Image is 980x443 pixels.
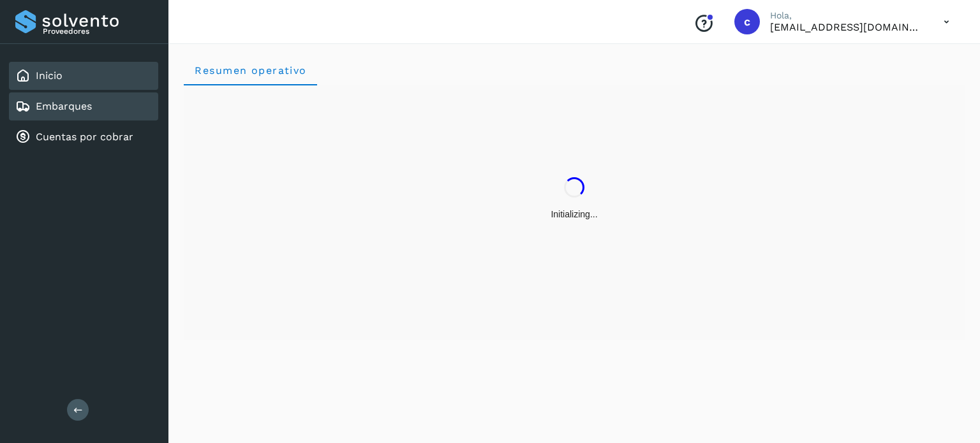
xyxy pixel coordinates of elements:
[36,131,133,143] a: Cuentas por cobrar
[770,10,923,21] p: Hola,
[9,62,158,90] div: Inicio
[36,69,63,82] a: Inicio
[194,64,307,76] span: Resumen operativo
[9,123,158,151] div: Cuentas por cobrar
[36,100,92,112] a: Embarques
[9,92,158,120] div: Embarques
[770,21,923,33] p: cuentasespeciales8_met@castores.com.mx
[43,27,153,36] p: Proveedores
